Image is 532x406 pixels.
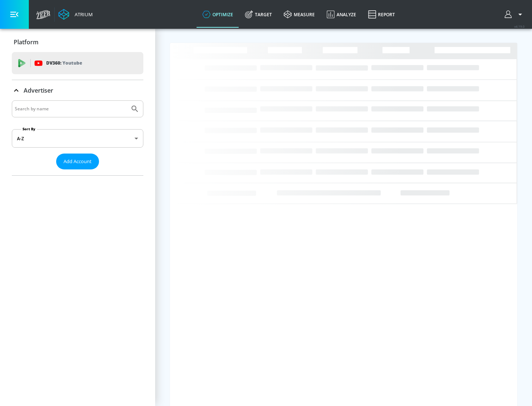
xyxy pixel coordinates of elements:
[21,127,37,131] label: Sort By
[362,1,401,28] a: Report
[321,1,362,28] a: Analyze
[14,38,38,46] p: Platform
[278,1,321,28] a: measure
[12,32,143,52] div: Platform
[62,59,82,67] p: Youtube
[64,157,92,166] span: Add Account
[12,80,143,101] div: Advertiser
[197,1,239,28] a: optimize
[12,169,143,175] nav: list of Advertiser
[12,129,143,148] div: A-Z
[46,59,82,67] p: DV360:
[239,1,278,28] a: Target
[72,11,93,18] div: Atrium
[24,86,53,94] p: Advertiser
[514,24,525,28] span: v 4.19.0
[58,9,93,20] a: Atrium
[12,52,143,74] div: DV360: Youtube
[56,154,99,169] button: Add Account
[15,104,127,114] input: Search by name
[12,100,143,175] div: Advertiser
